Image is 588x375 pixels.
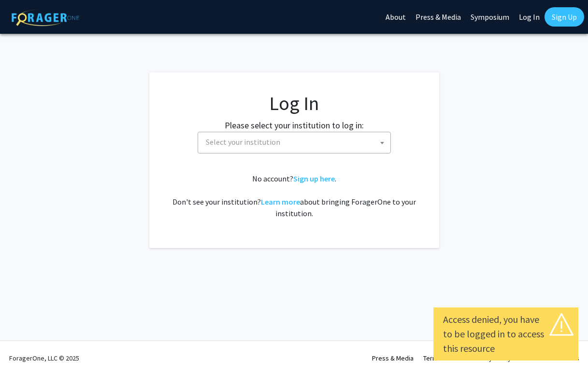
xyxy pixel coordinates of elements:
span: Select your institution [206,137,280,147]
h1: Log In [169,92,420,115]
a: Press & Media [372,354,414,362]
span: Select your institution [198,132,391,153]
a: Terms of Use [423,354,461,362]
div: Access denied, you have to be logged in to access this resource [443,312,569,356]
a: Sign up here [293,174,335,183]
div: ForagerOne, LLC © 2025 [9,341,79,375]
span: Select your institution [202,132,390,152]
a: Learn more about bringing ForagerOne to your institution [261,197,300,207]
img: ForagerOne Logo [12,9,79,26]
div: No account? . Don't see your institution? about bringing ForagerOne to your institution. [169,173,420,219]
label: Please select your institution to log in: [225,119,364,132]
a: Sign Up [545,7,584,27]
